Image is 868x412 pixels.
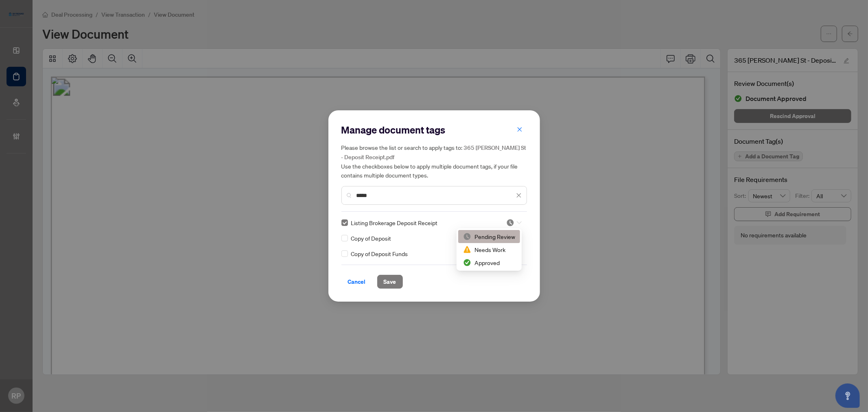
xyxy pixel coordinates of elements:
span: Listing Brokerage Deposit Receipt [351,218,438,227]
span: close [516,193,522,198]
div: Pending Review [458,230,520,243]
img: status [463,232,471,241]
h2: Manage document tags [341,123,527,136]
div: Pending Review [463,232,515,241]
div: Needs Work [463,245,515,254]
button: Open asap [835,384,860,408]
div: Needs Work [458,243,520,256]
img: status [463,259,471,267]
span: Cancel [348,275,366,288]
img: status [506,219,514,227]
div: Approved [463,258,515,267]
button: Cancel [341,275,372,289]
span: Save [384,275,396,288]
img: status [463,245,471,254]
button: Save [377,275,403,289]
h5: Please browse the list or search to apply tags to: Use the checkboxes below to apply multiple doc... [341,143,527,180]
span: Copy of Deposit Funds [351,249,408,258]
div: Approved [458,256,520,269]
span: Copy of Deposit [351,234,391,243]
span: Pending Review [506,219,522,227]
span: close [517,127,523,132]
